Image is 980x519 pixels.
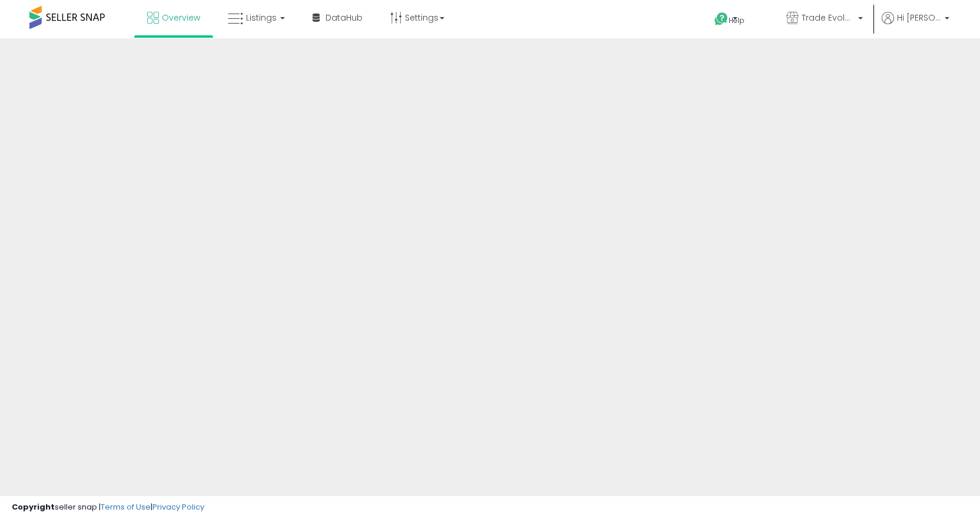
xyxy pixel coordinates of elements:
span: Hi [PERSON_NAME] [897,12,941,24]
a: Privacy Policy [152,501,204,513]
a: Help [705,3,768,38]
span: Help [729,15,745,25]
span: Trade Evolution US [802,12,855,24]
i: Get Help [714,12,729,27]
div: seller snap | | [12,502,204,513]
strong: Copyright [12,501,55,513]
a: Terms of Use [101,501,151,513]
span: Overview [162,12,200,24]
span: Listings [246,12,277,24]
span: DataHub [325,12,363,24]
a: Hi [PERSON_NAME] [882,12,949,38]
